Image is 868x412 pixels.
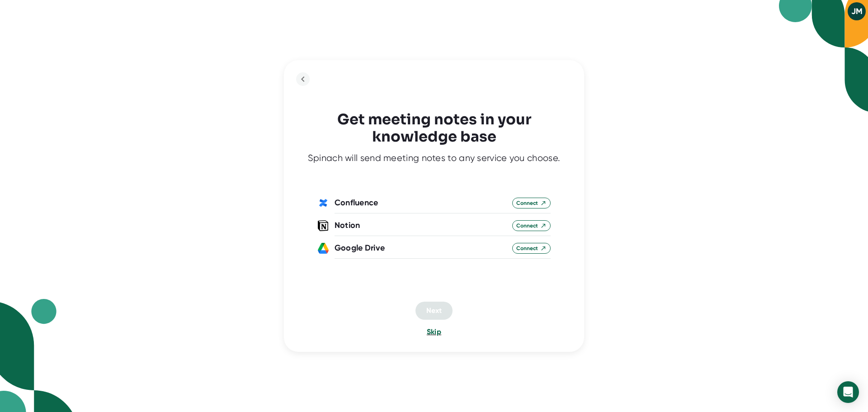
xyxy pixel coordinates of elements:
[516,199,547,207] span: Connect
[516,222,547,230] span: Connect
[512,243,551,254] button: Connect
[415,302,453,320] button: Next
[318,198,329,208] img: gdaTjGWjaPfDgAAAABJRU5ErkJggg==
[335,243,385,253] div: Google Drive
[512,220,551,231] button: Connect
[296,72,310,86] button: back to previous step
[837,381,859,403] div: Open Intercom Messenger
[516,244,547,252] span: Connect
[308,152,560,164] div: Spinach will send meeting notes to any service you choose.
[848,2,866,20] button: JM
[426,306,442,315] span: Next
[318,220,329,231] img: notion-logo.a88433b7742b57808d88766775496112.svg
[318,243,329,254] img: XXOiC45XAAAAJXRFWHRkYXRlOmNyZWF0ZQAyMDIyLTExLTA1VDAyOjM0OjA1KzAwOjAwSH2V7QAAACV0RVh0ZGF0ZTptb2RpZ...
[427,327,441,336] span: Skip
[298,111,570,146] h3: Get meeting notes in your knowledge base
[512,198,551,208] button: Connect
[335,220,360,231] div: Notion
[335,198,378,208] div: Confluence
[427,327,441,337] button: Skip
